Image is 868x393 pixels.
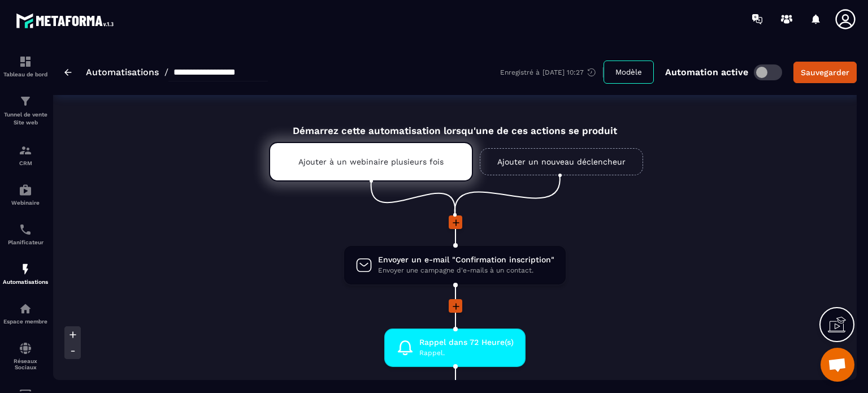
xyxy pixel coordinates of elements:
[241,112,669,136] div: Démarrez cette automatisation lorsqu'une de ces actions se produit
[19,94,32,108] img: formation
[86,67,159,77] a: Automatisations
[500,67,604,77] div: Enregistré à
[3,279,48,285] p: Automatisations
[378,254,554,265] span: Envoyer un e-mail "Confirmation inscription"
[604,61,654,84] button: Modèle
[3,358,48,370] p: Réseaux Sociaux
[3,254,48,293] a: automationsautomationsAutomatisations
[3,46,48,86] a: formationformationTableau de bord
[3,111,48,127] p: Tunnel de vente Site web
[164,67,168,77] span: /
[19,144,32,157] img: formation
[821,348,854,382] div: Ouvrir le chat
[793,62,857,83] button: Sauvegarder
[16,10,118,31] img: logo
[3,239,48,245] p: Planificateur
[3,214,48,254] a: schedulerschedulerPlanificateur
[3,71,48,77] p: Tableau de bord
[378,265,554,276] span: Envoyer une campagne d'e-mails à un contact.
[3,175,48,214] a: automationsautomationsWebinaire
[542,68,584,76] p: [DATE] 10:27
[298,157,444,166] p: Ajouter à un webinaire plusieurs fois
[801,67,849,78] div: Sauvegarder
[19,262,32,276] img: automations
[3,293,48,333] a: automationsautomationsEspace membre
[3,333,48,379] a: social-networksocial-networkRéseaux Sociaux
[19,302,32,316] img: automations
[3,200,48,206] p: Webinaire
[3,86,48,135] a: formationformationTunnel de vente Site web
[19,342,32,355] img: social-network
[19,223,32,236] img: scheduler
[64,69,72,76] img: arrow
[3,135,48,175] a: formationformationCRM
[19,183,32,197] img: automations
[19,55,32,68] img: formation
[665,67,748,77] p: Automation active
[480,148,643,175] a: Ajouter un nouveau déclencheur
[3,318,48,325] p: Espace membre
[3,160,48,166] p: CRM
[419,348,514,359] span: Rappel.
[419,337,514,348] span: Rappel dans 72 Heure(s)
